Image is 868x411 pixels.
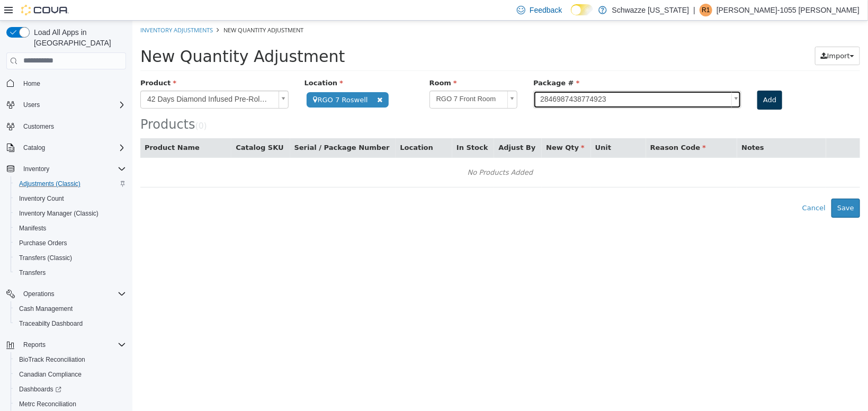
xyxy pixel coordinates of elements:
button: Serial / Package Number [162,122,259,132]
span: Reports [23,341,46,349]
a: Manifests [15,222,50,235]
button: BioTrack Reconciliation [11,352,130,367]
a: Cash Management [15,302,77,315]
a: Customers [19,120,58,133]
a: Home [19,77,44,90]
span: Adjustments (Classic) [15,177,126,190]
button: Home [2,76,130,91]
span: Inventory Manager (Classic) [19,209,99,218]
button: Catalog SKU [103,122,153,132]
button: Transfers (Classic) [11,251,130,265]
span: Operations [19,288,126,300]
span: Manifests [19,224,46,233]
a: 42 Days Diamond Infused Pre-Roll (I) .75g [8,70,156,88]
p: [PERSON_NAME]-1055 [PERSON_NAME] [717,4,860,16]
a: Transfers [15,266,50,279]
span: Users [19,99,126,111]
span: Products [8,96,63,111]
span: Inventory Count [19,194,64,203]
div: Renee-1055 Bailey [700,4,712,16]
button: Operations [2,287,130,301]
span: New Qty [414,123,452,131]
button: Inventory [2,162,130,176]
a: BioTrack Reconciliation [15,353,90,366]
button: Canadian Compliance [11,367,130,382]
span: Customers [23,122,54,131]
button: Cash Management [11,301,130,316]
button: Adjust By [366,122,405,132]
button: Traceabilty Dashboard [11,316,130,331]
button: Inventory Manager (Classic) [11,206,130,221]
span: Inventory [23,165,49,173]
button: Reports [2,337,130,352]
span: Inventory Count [15,192,126,205]
span: Transfers (Classic) [19,254,72,262]
span: Customers [19,120,126,133]
span: Traceabilty Dashboard [19,319,83,328]
button: Reports [19,338,50,351]
button: Save [699,178,728,197]
a: Inventory Count [15,192,68,205]
a: Dashboards [15,383,66,396]
span: 0 [66,101,71,110]
span: Operations [23,290,55,298]
button: Unit [463,122,481,132]
p: Schwazze [US_STATE] [612,4,690,16]
input: Dark Mode [571,4,593,15]
span: Feedback [530,5,562,15]
a: Inventory Manager (Classic) [15,207,103,220]
button: Catalog [2,140,130,155]
span: Manifests [15,222,126,235]
span: Adjustments (Classic) [19,180,80,188]
span: Traceabilty Dashboard [15,317,126,330]
button: Manifests [11,221,130,236]
span: Canadian Compliance [19,370,82,379]
span: Inventory [19,163,126,175]
a: Canadian Compliance [15,368,86,381]
span: 42 Days Diamond Infused Pre-Roll (I) .75g [8,70,142,87]
img: Cova [21,5,69,15]
button: Product Name [12,122,69,132]
a: Metrc Reconciliation [15,398,80,410]
button: Operations [19,288,59,300]
span: Location [172,58,211,66]
a: Adjustments (Classic) [15,177,85,190]
span: Canadian Compliance [15,368,126,381]
button: Inventory [19,163,53,175]
span: New Quantity Adjustment [8,26,212,45]
small: ( ) [63,101,75,110]
span: Purchase Orders [19,239,67,247]
span: Metrc Reconciliation [19,400,76,408]
span: Room [297,58,325,66]
button: Cancel [664,178,699,197]
span: New Quantity Adjustment [91,5,171,13]
button: Users [19,99,44,111]
button: Adjustments (Classic) [11,176,130,191]
a: Purchase Orders [15,237,71,249]
span: Metrc Reconciliation [15,398,126,410]
span: R1 [702,4,710,16]
span: Inventory Manager (Classic) [15,207,126,220]
button: In Stock [324,122,357,132]
span: Cash Management [15,302,126,315]
span: 2846987438774923 [401,70,595,87]
button: Inventory Count [11,191,130,206]
a: Dashboards [11,382,130,397]
span: RGO 7 Roswell [174,72,256,87]
button: Purchase Orders [11,236,130,251]
span: Transfers [15,266,126,279]
span: Load All Apps in [GEOGRAPHIC_DATA] [30,27,126,48]
button: Transfers [11,265,130,280]
a: RGO 7 Front Room [297,70,386,88]
span: Home [23,79,40,88]
span: Home [19,77,126,90]
span: Purchase Orders [15,237,126,249]
span: Catalog [23,144,45,152]
span: Dashboards [19,385,61,394]
button: Import [683,26,728,45]
a: 2846987438774923 [401,70,609,88]
button: Catalog [19,141,49,154]
button: Add [625,70,650,89]
button: Users [2,97,130,112]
